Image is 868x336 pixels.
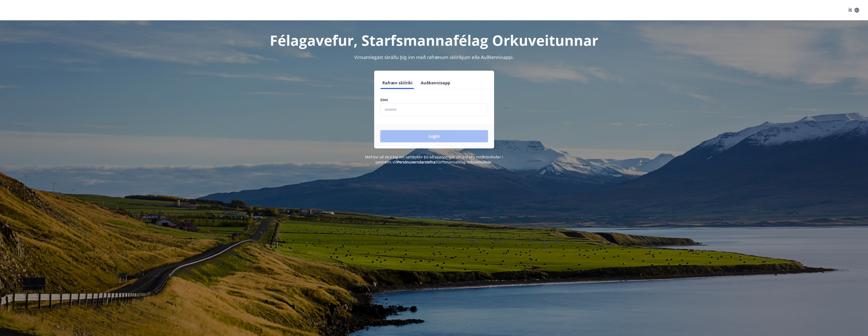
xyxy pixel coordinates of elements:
[380,97,488,102] label: Sími
[846,6,862,15] button: ÍS
[257,30,611,50] h1: Félagavefur, Starfsmannafélag Orkuveitunnar
[354,54,514,60] span: Vinsamlegast skráðu þig inn með rafrænum skilríkjum eða Auðkennisappi.
[397,160,435,164] a: Persónuverndarstefna
[365,155,503,164] span: Með því að skrá þig inn samþykkir þú að upplýsingar um þig séu meðhöndlaðar í samræmi við Starfsm...
[419,77,452,89] button: Auðkennisapp
[380,77,415,89] button: Rafræn skilríki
